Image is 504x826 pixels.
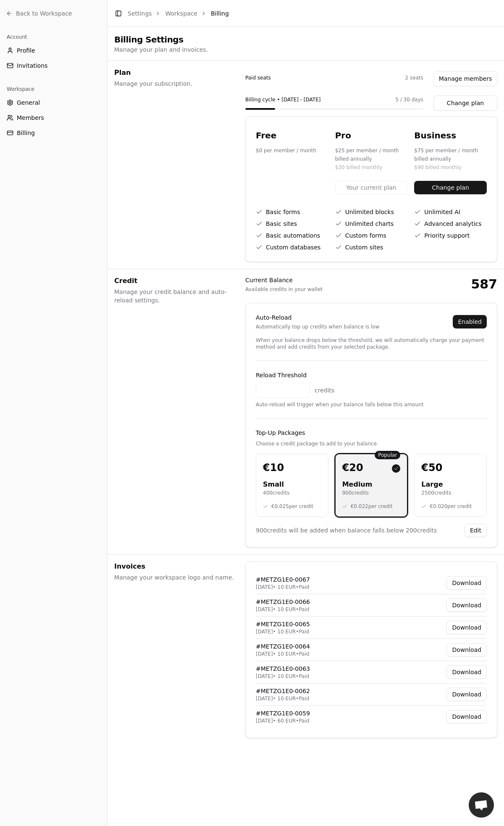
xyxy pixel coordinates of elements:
[263,490,321,496] div: 400 credits
[256,687,310,695] span: # METZG1E0-0062
[266,231,320,240] span: Basic automations
[335,164,408,171] div: $30 billed monthly
[17,129,35,137] span: Billing
[3,44,104,57] button: Profile
[256,401,487,408] p: Auto-reload will trigger when your balance falls below this amount
[421,479,480,490] div: Large
[256,642,310,651] span: # METZG1E0-0064
[256,147,328,154] div: $0 per member / month
[256,606,310,613] span: [DATE] • 10 EUR • Paid
[405,74,423,81] p: 2 seats
[446,665,487,679] a: Download
[256,628,310,635] span: [DATE] • 10 EUR • Paid
[256,313,380,322] label: Auto-Reload
[245,96,382,103] p: Billing cycle • [DATE] - [DATE]
[335,454,408,517] button: Popular€20Medium900credits€0.022per credit
[414,454,487,517] button: €50Large2500credits€0.020per credit
[351,503,393,510] span: € 0.022 per credit
[335,147,408,154] div: $25 per member / month
[165,10,197,17] a: Workspace
[414,164,487,171] div: $90 billed monthly
[271,503,313,510] span: € 0.025 per credit
[395,96,423,103] p: 5 / 30 days
[256,717,310,724] span: [DATE] • 60 EUR • Paid
[345,220,394,228] span: Unlimited charts
[256,575,310,584] span: # METZG1E0-0067
[256,665,310,673] span: # METZG1E0-0063
[453,315,487,328] button: Enabled
[263,461,284,474] span: € 10
[114,34,497,45] h1: Billing Settings
[256,323,380,330] p: Automatically top up credits when balance is low
[345,243,383,252] span: Custom sites
[17,114,44,122] span: Members
[128,9,229,18] nav: breadcrumb
[17,46,35,55] span: Profile
[446,576,487,590] a: Download
[430,503,472,510] span: € 0.020 per credit
[471,277,497,292] div: 587
[469,792,494,818] div: Open chat
[256,526,437,535] div: 900 credits will be added when balance falls below 200 credits
[266,243,320,252] span: Custom databases
[414,181,487,194] button: Change plan
[114,68,235,78] h2: Plan
[245,276,323,284] h3: Current Balance
[211,9,229,18] span: Billing
[3,82,104,96] div: Workspace
[256,440,487,447] p: Choose a credit package to add to your balance
[446,598,487,612] a: Download
[465,524,487,537] button: Edit
[256,651,310,657] span: [DATE] • 10 EUR • Paid
[114,79,235,88] p: Manage your subscription.
[414,127,487,144] div: Business
[433,95,497,111] button: Change plan
[433,71,497,86] button: Manage members
[256,371,487,379] label: Reload Threshold
[414,147,487,154] div: $75 per member / month
[256,598,310,606] span: # METZG1E0-0066
[16,9,72,18] span: Back to Workspace
[256,584,310,590] span: [DATE] • 10 EUR • Paid
[114,45,497,54] p: Manage your plan and invoices.
[424,208,460,216] span: Unlimited AI
[3,111,104,124] button: Members
[263,479,321,490] div: Small
[424,220,481,228] span: Advanced analytics
[335,156,408,162] div: billed annually
[424,231,470,240] span: Priority support
[345,231,386,240] span: Custom forms
[256,454,328,517] button: €10Small400credits€0.025per credit
[3,126,104,140] button: Billing
[3,7,104,20] a: Back to Workspace
[446,710,487,723] a: Download
[114,561,235,572] h2: Invoices
[421,461,442,474] span: € 50
[266,220,297,228] span: Basic sites
[335,127,408,144] div: Pro
[345,208,394,216] span: Unlimited blocks
[3,30,104,44] div: Account
[256,695,310,702] span: [DATE] • 10 EUR • Paid
[446,688,487,701] a: Download
[17,61,47,70] span: Invitations
[414,156,487,162] div: billed annually
[128,10,152,17] a: Settings
[446,643,487,657] a: Download
[342,479,401,490] div: Medium
[256,429,487,437] h3: Top-Up Packages
[3,59,104,72] a: Invitations
[375,451,400,459] div: Popular
[421,490,480,496] div: 2500 credits
[114,573,235,582] p: Manage your workspace logo and name.
[342,490,401,496] div: 900 credits
[256,127,328,144] div: Free
[17,98,40,107] span: General
[256,620,310,628] span: # METZG1E0-0065
[114,276,235,286] h2: Credit
[3,96,104,109] button: General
